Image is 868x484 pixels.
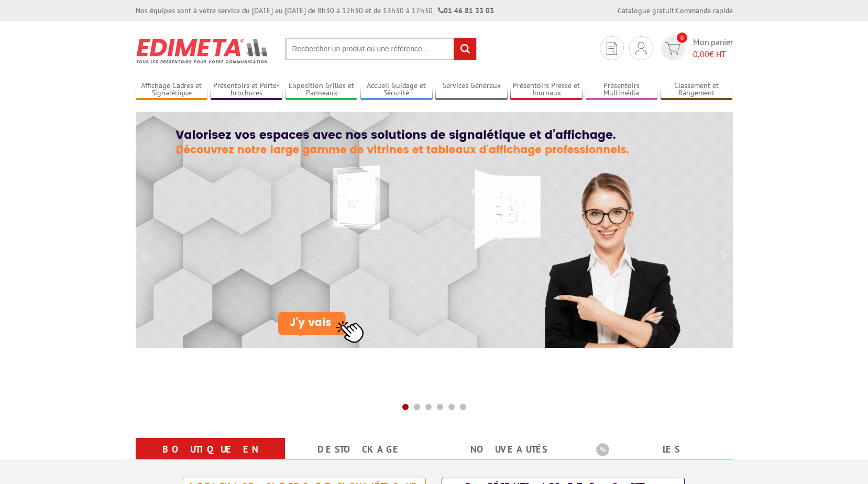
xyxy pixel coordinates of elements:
[693,36,733,60] span: Mon panier
[454,38,476,60] input: rechercher
[438,6,494,15] strong: 01 46 81 33 03
[586,81,658,98] a: Présentoirs Multimédia
[618,5,733,16] div: |
[676,6,733,15] a: Commande rapide
[298,440,422,459] a: Destockage
[661,81,733,98] a: Classement et Rangement
[658,36,733,60] a: devis rapide 0 Mon panier 0,00€ HT
[596,440,727,461] b: Les promotions
[360,81,433,98] a: Accueil Guidage et Sécurité
[211,81,283,98] a: Présentoirs et Porte-brochures
[693,48,733,60] span: € HT
[665,42,680,54] img: devis rapide
[136,5,494,16] div: Nos équipes sont à votre service du [DATE] au [DATE] de 8h30 à 12h30 et de 13h30 à 17h30
[618,6,674,15] a: Catalogue gratuit
[136,31,269,70] img: Présentoir, panneau, stand - Edimeta - PLV, affichage, mobilier bureau, entreprise
[285,81,358,98] a: Exposition Grilles et Panneaux
[607,42,617,55] img: devis rapide
[148,440,272,478] a: Boutique en ligne
[285,38,477,60] input: Rechercher un produit ou une référence...
[447,440,571,459] a: nouveautés
[677,32,687,43] span: 0
[510,81,583,98] a: Présentoirs Presse et Journaux
[596,440,720,478] a: Les promotions
[635,42,647,54] img: devis rapide
[693,49,709,59] span: 0,00
[136,81,208,98] a: Affichage Cadres et Signalétique
[435,81,508,98] a: Services Généraux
